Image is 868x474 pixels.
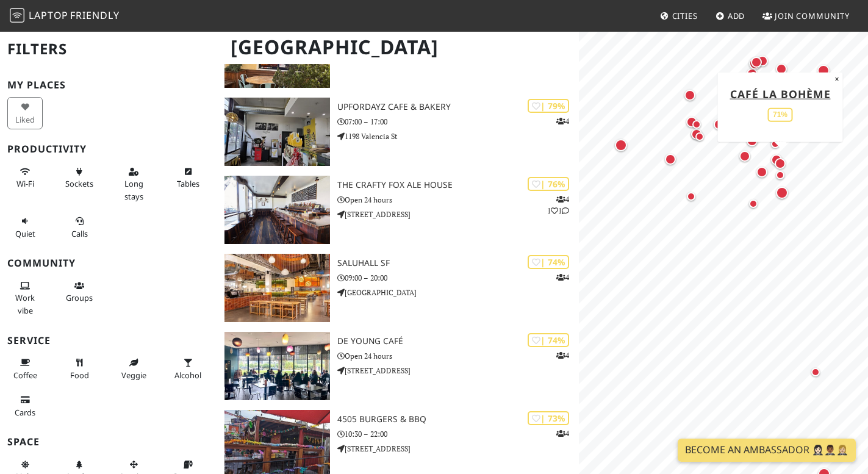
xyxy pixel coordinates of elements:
[337,102,578,112] h3: UPFORDAYZ Cafe & Bakery
[337,287,578,298] p: [GEOGRAPHIC_DATA]
[754,164,770,180] div: Map marker
[773,168,787,182] div: Map marker
[528,99,569,113] div: | 79%
[728,10,745,21] span: Add
[7,353,43,385] button: Coffee
[7,335,210,347] h3: Service
[337,414,578,425] h3: 4505 Burgers & BBQ
[337,194,578,206] p: Open 24 hours
[772,156,788,171] div: Map marker
[7,257,210,269] h3: Community
[769,152,784,168] div: Map marker
[29,9,68,22] span: Laptop
[224,98,331,166] img: UPFORDAYZ Cafe & Bakery
[224,254,331,322] img: Saluhall SF
[221,31,576,64] h1: [GEOGRAPHIC_DATA]
[177,178,199,189] span: Work-friendly tables
[655,5,703,27] a: Cities
[809,72,826,89] div: Map marker
[217,98,579,166] a: UPFORDAYZ Cafe & Bakery | 79% 4 UPFORDAYZ Cafe & Bakery 07:00 – 17:00 1198 Valencia St
[773,61,789,77] div: Map marker
[337,443,578,454] p: [STREET_ADDRESS]
[170,353,206,385] button: Alcohol
[337,428,578,440] p: 10:30 – 22:00
[711,117,727,132] div: Map marker
[70,370,89,381] span: Food
[746,71,762,87] div: Map marker
[744,133,760,149] div: Map marker
[746,69,761,84] div: Map marker
[337,180,578,190] h3: The Crafty Fox Ale House
[747,55,764,72] div: Map marker
[174,370,201,381] span: Alcohol
[65,178,93,189] span: Power sockets
[684,114,700,130] div: Map marker
[124,178,143,201] span: Long stays
[62,276,97,308] button: Groups
[768,107,792,121] div: 71%
[224,176,331,244] img: The Crafty Fox Ale House
[556,428,569,439] p: 4
[7,390,43,422] button: Cards
[612,137,629,154] div: Map marker
[556,271,569,283] p: 4
[801,72,816,87] div: Map marker
[758,5,855,27] a: Join Community
[7,276,43,320] button: Work vibe
[746,196,761,211] div: Map marker
[10,8,24,23] img: LaptopFriendly
[711,5,750,27] a: Add
[556,115,569,127] p: 4
[337,131,578,142] p: 1198 Valencia St
[755,53,770,69] div: Map marker
[15,228,35,239] span: Quiet
[556,350,569,361] p: 4
[121,370,146,381] span: Veggie
[337,365,578,376] p: [STREET_ADDRESS]
[116,353,151,385] button: Veggie
[737,148,753,164] div: Map marker
[62,211,97,243] button: Calls
[547,193,569,217] p: 4 1 1
[7,31,210,68] h2: Filters
[528,411,569,425] div: | 73%
[7,162,43,194] button: Wi-Fi
[62,353,97,385] button: Food
[682,87,698,103] div: Map marker
[684,189,698,204] div: Map marker
[528,333,569,347] div: | 74%
[7,143,210,155] h3: Productivity
[337,272,578,284] p: 09:00 – 20:00
[7,436,210,448] h3: Space
[7,211,43,243] button: Quiet
[71,228,88,239] span: Video/audio calls
[672,10,698,21] span: Cities
[815,62,832,79] div: Map marker
[116,162,151,206] button: Long stays
[689,117,704,132] div: Map marker
[217,176,579,244] a: The Crafty Fox Ale House | 76% 411 The Crafty Fox Ale House Open 24 hours [STREET_ADDRESS]
[528,255,569,269] div: | 74%
[170,162,206,194] button: Tables
[768,130,785,147] div: Map marker
[337,116,578,127] p: 07:00 – 17:00
[678,439,856,462] a: Become an Ambassador 🤵🏻‍♀️🤵🏾‍♂️🤵🏼‍♀️
[808,365,823,379] div: Map marker
[16,178,34,189] span: Stable Wi-Fi
[688,127,703,142] div: Map marker
[15,407,35,418] span: Credit cards
[773,184,791,201] div: Map marker
[337,336,578,347] h3: de Young Café
[13,370,37,381] span: Coffee
[337,350,578,362] p: Open 24 hours
[15,292,35,315] span: People working
[730,86,830,101] a: Café La Bohème
[70,9,119,22] span: Friendly
[831,72,842,85] button: Close popup
[662,151,678,167] div: Map marker
[689,126,705,142] div: Map marker
[775,10,850,21] span: Join Community
[692,129,707,144] div: Map marker
[62,162,97,194] button: Sockets
[748,54,764,70] div: Map marker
